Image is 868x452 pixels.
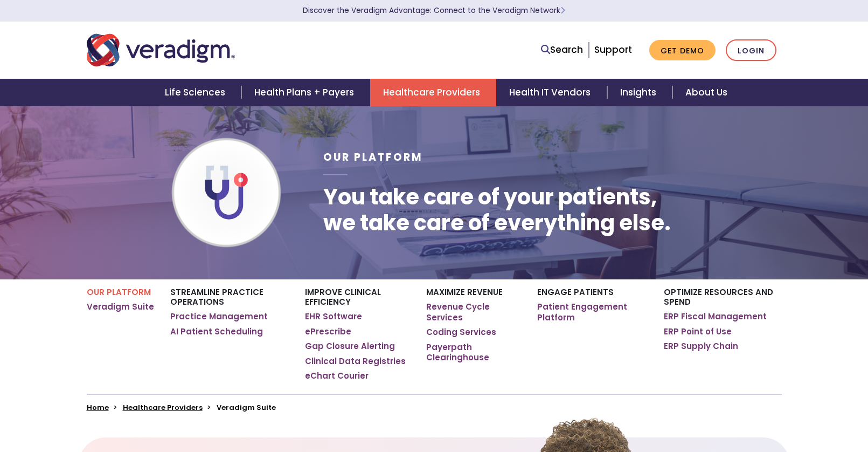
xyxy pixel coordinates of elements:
[305,356,406,367] a: Clinical Data Registries
[664,311,767,322] a: ERP Fiscal Management
[152,79,241,106] a: Life Sciences
[426,342,520,363] a: Payerpath Clearinghouse
[323,184,671,236] h1: You take care of your patients, we take care of everything else.
[87,402,109,413] a: Home
[607,79,672,106] a: Insights
[496,79,607,106] a: Health IT Vendors
[305,311,362,322] a: EHR Software
[123,402,203,413] a: Healthcare Providers
[537,302,648,323] a: Patient Engagement Platform
[672,79,740,106] a: About Us
[594,43,632,56] a: Support
[305,371,369,381] a: eChart Courier
[241,79,370,106] a: Health Plans + Payers
[664,341,738,352] a: ERP Supply Chain
[426,327,496,338] a: Coding Services
[87,32,235,68] img: Veradigm logo
[303,5,565,16] a: Discover the Veradigm Advantage: Connect to the Veradigm NetworkLearn More
[170,311,268,322] a: Practice Management
[649,40,716,61] a: Get Demo
[305,341,395,352] a: Gap Closure Alerting
[541,43,583,57] a: Search
[560,5,565,16] span: Learn More
[87,302,154,312] a: Veradigm Suite
[664,326,732,337] a: ERP Point of Use
[305,326,351,337] a: ePrescribe
[426,302,520,323] a: Revenue Cycle Services
[726,39,776,61] a: Login
[170,326,263,337] a: AI Patient Scheduling
[370,79,496,106] a: Healthcare Providers
[323,150,423,165] span: Our Platform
